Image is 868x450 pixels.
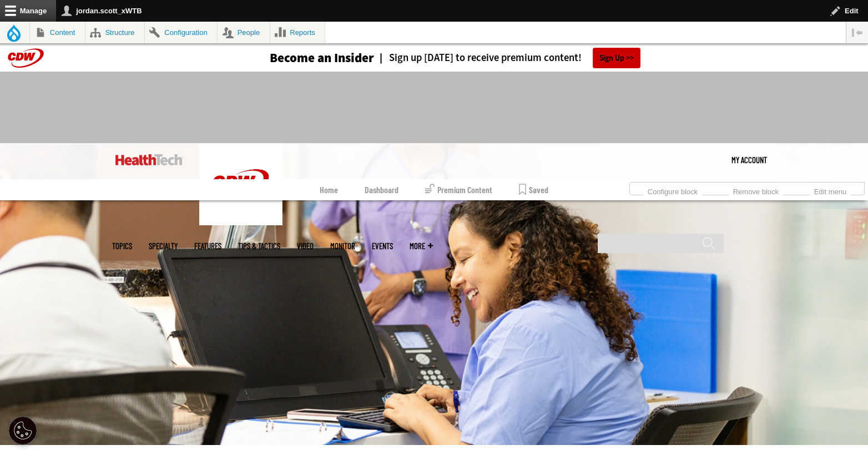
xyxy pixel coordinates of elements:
a: Events [372,242,393,250]
a: My Account [731,143,767,176]
a: Saved [519,179,548,200]
a: Become an Insider [228,52,374,64]
button: Open Preferences [9,417,37,444]
a: Content [30,22,85,43]
span: Topics [112,242,132,250]
a: Tips & Tactics [238,242,280,250]
a: Video [297,242,314,250]
a: Edit menu [810,184,851,196]
img: Home [115,154,183,165]
a: Remove block [729,184,783,196]
a: Configuration [145,22,217,43]
span: Specialty [149,242,178,250]
a: MonITor [330,242,355,250]
a: Premium Content [425,179,492,200]
a: Features [194,242,221,250]
a: Home [320,179,338,200]
div: Cookie Settings [9,417,37,444]
a: CDW [199,216,282,228]
a: Sign Up [593,48,640,68]
button: Vertical orientation [846,22,868,43]
a: Structure [85,22,144,43]
iframe: advertisement [232,83,636,133]
h3: Become an Insider [270,52,374,64]
a: Dashboard [365,179,398,200]
a: People [218,22,270,43]
span: More [410,242,433,250]
a: Configure block [643,184,702,196]
a: Reports [270,22,325,43]
a: Sign up [DATE] to receive premium content! [374,53,582,63]
div: User menu [731,143,767,176]
img: Home [199,143,282,225]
